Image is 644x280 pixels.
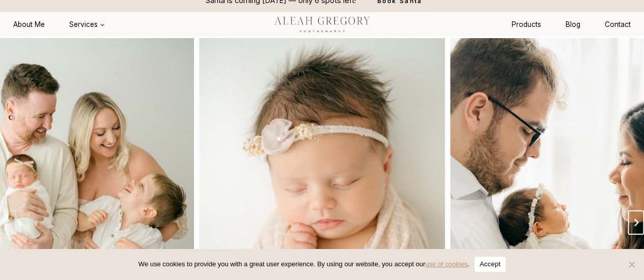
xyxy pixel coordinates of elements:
a: Products [499,15,553,34]
button: Child menu of Services [57,15,117,34]
img: aleah gregory logo [261,13,384,36]
a: Blog [553,15,593,34]
button: Next slide [628,210,644,235]
span: No [626,259,636,269]
a: Contact [593,15,643,34]
button: Accept [474,257,506,272]
nav: Secondary [499,15,643,34]
a: About Me [1,15,57,34]
nav: Primary [1,15,117,34]
a: use of cookies [425,260,467,268]
span: We use cookies to provide you with a great user experience. By using our website, you accept our . [138,259,469,269]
